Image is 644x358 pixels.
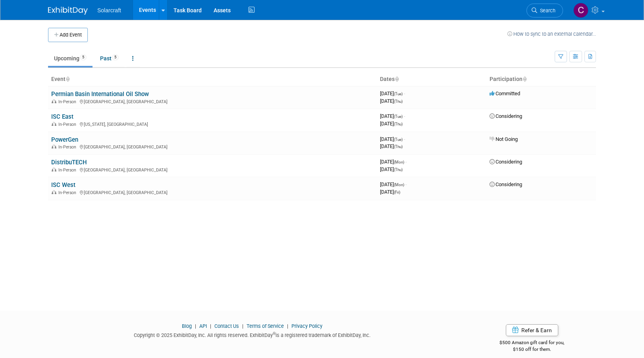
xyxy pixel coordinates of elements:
a: API [199,323,207,329]
span: (Thu) [394,122,403,126]
a: Search [526,4,563,17]
div: [GEOGRAPHIC_DATA], [GEOGRAPHIC_DATA] [51,166,374,173]
span: Search [537,8,555,13]
span: [DATE] [380,121,403,127]
span: [DATE] [380,143,403,149]
span: | [193,323,198,329]
span: [DATE] [380,113,405,119]
span: - [405,181,407,187]
span: [DATE] [380,189,400,195]
span: In-Person [58,190,79,195]
span: Considering [490,181,522,187]
span: Solarcraft [97,7,121,13]
a: Contact Us [214,323,239,329]
a: Sort by Participation Type [523,76,526,82]
span: - [404,136,405,142]
span: (Fri) [394,190,400,194]
span: 5 [80,54,87,60]
span: [DATE] [380,159,407,165]
span: | [208,323,213,329]
div: [GEOGRAPHIC_DATA], [GEOGRAPHIC_DATA] [51,189,374,195]
th: Dates [377,73,486,86]
a: ISC East [51,113,73,120]
span: (Thu) [394,167,403,172]
span: [DATE] [380,90,405,96]
span: In-Person [58,99,79,104]
span: - [404,90,405,96]
a: DistribuTECH [51,159,87,166]
a: ISC West [51,181,75,189]
button: Add Event [48,28,88,42]
img: In-Person Event [52,99,56,103]
a: Blog [182,323,192,329]
span: [DATE] [380,136,405,142]
span: Not Going [490,136,518,142]
img: Chuck Goding [573,3,588,18]
a: Upcoming5 [48,51,93,66]
span: 5 [112,54,119,60]
span: Considering [490,159,522,165]
span: | [240,323,245,329]
span: (Mon) [394,160,404,164]
img: In-Person Event [52,167,56,171]
img: In-Person Event [52,122,56,126]
a: Past5 [94,51,125,66]
span: [DATE] [380,166,403,172]
span: (Thu) [394,144,403,149]
span: (Tue) [394,137,403,142]
img: In-Person Event [52,190,56,194]
a: Privacy Policy [291,323,322,329]
img: In-Person Event [52,144,56,148]
span: [DATE] [380,181,407,187]
div: $500 Amazon gift card for you, [468,334,596,352]
span: - [405,159,407,165]
span: Considering [490,113,522,119]
span: In-Person [58,144,79,150]
span: (Tue) [394,92,403,96]
span: In-Person [58,122,79,127]
div: $150 off for them. [468,346,596,353]
span: - [404,113,405,119]
img: ExhibitDay [48,7,88,15]
a: Permian Basin International Oil Show [51,90,149,98]
sup: ® [273,331,276,336]
span: (Mon) [394,183,404,187]
a: Sort by Start Date [395,76,399,82]
span: [DATE] [380,98,403,104]
span: Committed [490,90,520,96]
span: (Thu) [394,99,403,104]
div: Copyright © 2025 ExhibitDay, Inc. All rights reserved. ExhibitDay is a registered trademark of Ex... [48,330,456,339]
th: Event [48,73,377,86]
span: (Tue) [394,114,403,119]
th: Participation [486,73,596,86]
a: Refer & Earn [506,324,558,336]
a: Terms of Service [247,323,284,329]
div: [GEOGRAPHIC_DATA], [GEOGRAPHIC_DATA] [51,143,374,150]
span: In-Person [58,167,79,173]
a: How to sync to an external calendar... [507,31,596,37]
div: [GEOGRAPHIC_DATA], [GEOGRAPHIC_DATA] [51,98,374,104]
div: [US_STATE], [GEOGRAPHIC_DATA] [51,121,374,127]
a: Sort by Event Name [66,76,69,82]
a: PowerGen [51,136,78,143]
span: | [285,323,290,329]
